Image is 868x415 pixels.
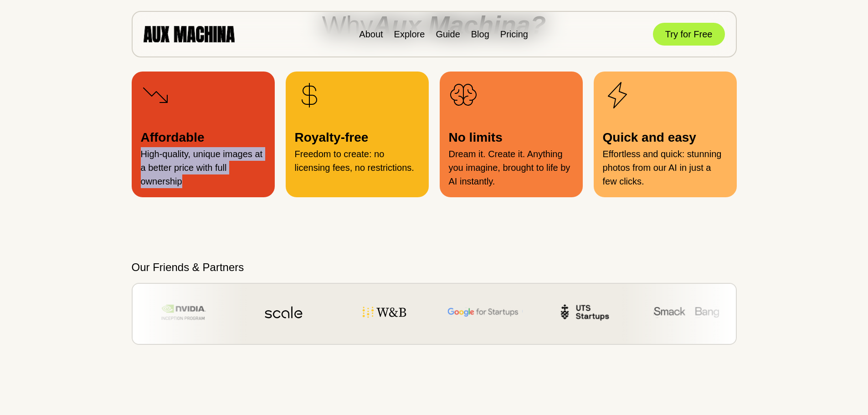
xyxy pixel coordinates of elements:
[449,128,574,147] p: No limits
[435,298,535,326] img: Google for Startups
[141,81,170,110] img: Cheeper
[233,298,334,326] img: Scale AI
[334,298,435,326] img: Weights & Biases
[141,128,266,147] p: Affordable
[449,147,574,188] p: Dream it. Create it. Anything you imagine, brought to life by AI instantly.
[295,128,420,147] p: Royalty-free
[436,29,460,39] a: Guide
[603,147,728,188] p: Effortless and quick: stunning photos from our AI in just a few clicks.
[295,147,420,174] p: Freedom to create: no licensing fees, no restrictions.
[359,29,383,39] a: About
[653,23,725,46] button: Try for Free
[603,128,728,147] p: Quick and easy
[535,298,636,326] img: UTS Startups
[144,26,235,42] img: AUX MACHINA
[132,259,737,276] p: Our Friends & Partners
[449,81,478,110] img: Cheeper
[603,81,632,110] img: Cheeper
[394,29,425,39] a: Explore
[295,81,324,110] img: Cheeper
[500,29,528,39] a: Pricing
[471,29,489,39] a: Blog
[141,147,266,188] p: High-quality, unique images at a better price with full ownership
